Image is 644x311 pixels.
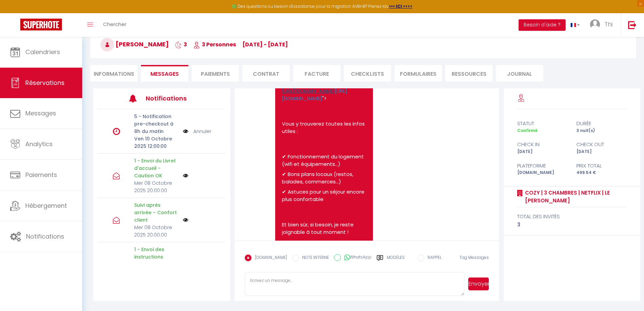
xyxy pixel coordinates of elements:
li: Informations [90,65,138,82]
span: Messages [25,109,56,117]
a: [URL][DOMAIN_NAME] [282,87,335,94]
button: Envoyer [468,277,489,290]
span: Paiements [25,171,57,179]
div: Plateforme [513,162,572,170]
label: Modèles [387,254,405,266]
span: Messages [150,70,179,78]
span: Thi [604,20,613,28]
a: Annuler [193,128,211,135]
label: WhatsApp [341,254,372,262]
div: Prix total [572,162,631,170]
span: Analytics [25,140,53,148]
div: check out [572,140,631,149]
div: [DOMAIN_NAME] [513,170,572,176]
img: logout [628,21,637,29]
div: 3 nuit(s) [572,128,631,134]
p: Et bien sûr, si besoin, je reste joignable à tout moment ! [282,221,366,236]
span: [DATE] - [DATE] [242,41,288,48]
span: Calendriers [25,48,60,56]
p: 5 - Notification pre-checkout à 8h du matin [134,113,178,135]
label: [DOMAIN_NAME] [252,254,287,262]
div: [DATE] [572,149,631,155]
li: Paiements [192,65,239,82]
div: [DATE] [513,149,572,155]
span: Confirmé [517,128,538,133]
span: Hébergement [25,201,67,210]
h3: Notifications [146,91,199,106]
div: total des invités [517,213,627,221]
li: Contrat [242,65,290,82]
img: NO IMAGE [183,173,188,178]
p: Mer 08 Octobre 2025 20:00:00 [134,179,178,194]
div: durée [572,119,631,128]
img: Super Booking [20,19,62,30]
a: Chercher [98,13,132,37]
li: Ressources [445,65,493,82]
p: ✔ Bons plans locaux (restos, balades, commerces…) [282,171,366,186]
span: 3 Personnes [193,41,236,48]
p: 1 - Envoi du Livret d'accueil - Caution OK [134,157,178,179]
p: Mer 08 Octobre 2025 20:00:00 [134,224,178,239]
a: [URL][DOMAIN_NAME] [282,87,347,102]
img: ... [590,19,600,29]
div: statut [513,119,572,128]
img: NO IMAGE [183,128,188,135]
a: >>> ICI <<<< [389,3,412,9]
li: Journal [496,65,543,82]
label: NOTE INTERNE [299,254,329,262]
span: Réservations [25,79,65,87]
p: Vous y trouverez toutes les infos utiles : [282,120,366,135]
li: Facture [293,65,340,82]
a: ... Thi [585,13,621,37]
span: Tag Messages [459,254,489,260]
span: [PERSON_NAME] [100,40,169,48]
p: 1 - Envoi des instructions d'accès ETG - Autres si OK Caution [134,246,178,283]
div: 3 [517,221,627,229]
span: 3 [175,41,187,48]
span: Chercher [103,21,126,28]
button: Besoin d'aide ? [519,19,566,31]
div: check in [513,140,572,149]
div: 499.54 € [572,170,631,176]
p: Suivi après arrivée – Confort client [134,201,178,224]
p: ✔ Fonctionnement du logement (wifi et équipements…) [282,153,366,168]
label: RAPPEL [424,254,442,262]
span: Notifications [26,232,64,241]
p: ✔ Astuces pour un séjour encore plus confortable [282,188,366,203]
li: FORMULAIRES [395,65,442,82]
a: Cozy | 3 Chambres | Netflix | Le [PERSON_NAME] [523,189,627,205]
p: Ven 10 Octobre 2025 12:00:00 [134,135,178,150]
img: NO IMAGE [183,217,188,223]
li: CHECKLISTS [344,65,391,82]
